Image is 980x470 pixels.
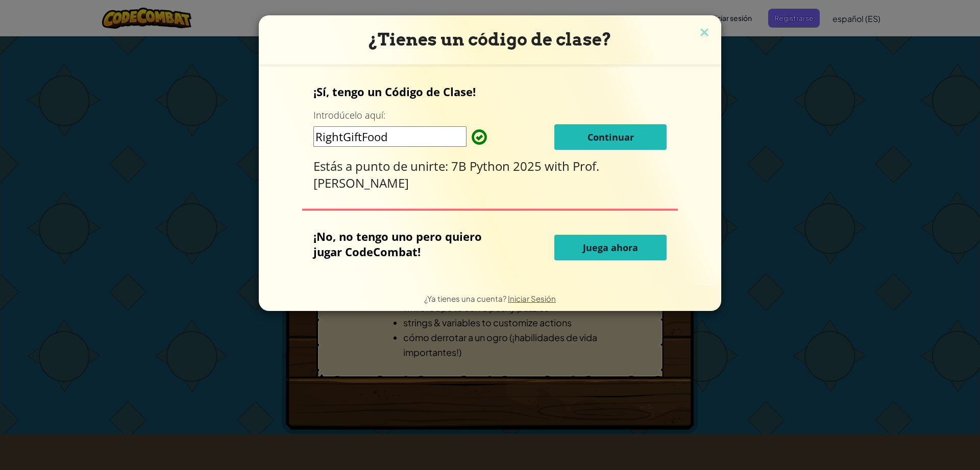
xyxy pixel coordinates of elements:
[424,294,508,303] span: ¿Ya tienes una cuenta?
[313,158,451,174] span: Estás a punto de unirte:
[698,26,711,41] img: close icon
[508,294,556,303] a: Iniciar Sesión
[369,29,611,50] span: ¿Tienes un código de clase?
[313,84,667,99] p: ¡Sí, tengo un Código de Clase!
[313,158,599,191] span: Prof. [PERSON_NAME]
[545,158,573,174] span: with
[554,235,667,260] button: Juega ahora
[313,109,385,122] label: Introdúcelo aquí:
[583,241,638,254] span: Juega ahora
[554,124,667,150] button: Continuar
[451,158,545,174] span: 7B Python 2025
[587,131,634,143] span: Continuar
[313,229,504,259] p: ¡No, no tengo uno pero quiero jugar CodeCombat!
